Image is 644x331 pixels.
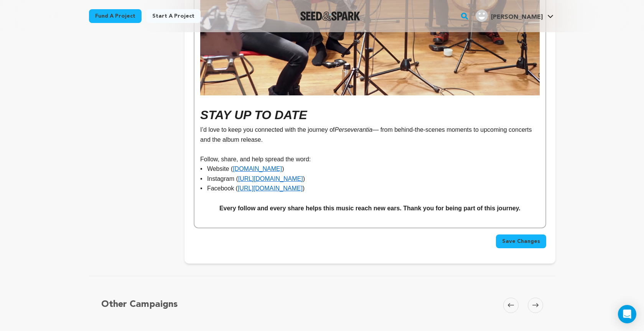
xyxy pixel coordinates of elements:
[146,9,201,23] a: Start a project
[233,165,282,172] a: [DOMAIN_NAME]
[200,125,539,144] p: I’d love to keep you connected with the journey of — from behind-the-scenes moments to upcoming c...
[502,238,540,245] span: Save Changes
[476,10,543,22] div: Vadim N.'s Profile
[200,174,539,184] p: • Instagram ( )
[200,184,539,193] p: • Facebook ( )
[101,298,178,311] h5: Other Campaigns
[200,108,307,122] em: STAY UP TO DATE
[300,11,361,21] a: Seed&Spark Homepage
[238,175,303,182] a: [URL][DOMAIN_NAME]
[496,234,546,248] button: Save Changes
[238,185,303,192] a: [URL][DOMAIN_NAME]
[200,164,539,174] p: • Website ( )
[476,10,488,22] img: user.png
[200,154,539,164] p: Follow, share, and help spread the word:
[219,205,520,211] strong: Every follow and every share helps this music reach new ears. Thank you for being part of this jo...
[474,8,555,22] a: Vadim N.'s Profile
[491,14,543,20] span: [PERSON_NAME]
[618,305,636,323] div: Open Intercom Messenger
[335,126,373,133] em: Perseverantia
[474,8,555,24] span: Vadim N.'s Profile
[300,11,361,21] img: Seed&Spark Logo Dark Mode
[89,9,142,23] a: Fund a project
